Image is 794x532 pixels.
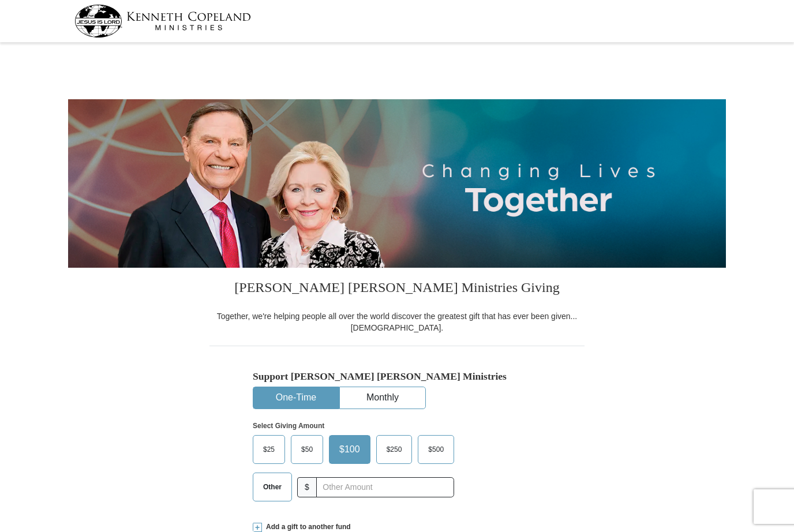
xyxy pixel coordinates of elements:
span: $500 [422,441,450,458]
img: kcm-header-logo.svg [74,5,251,38]
h3: [PERSON_NAME] [PERSON_NAME] Ministries Giving [209,268,585,310]
button: One-Time [253,387,339,409]
h5: Support [PERSON_NAME] [PERSON_NAME] Ministries [253,370,541,383]
strong: Select Giving Amount [253,422,324,430]
input: Other Amount [316,477,454,497]
span: $25 [257,441,280,458]
span: $50 [295,441,319,458]
span: $250 [381,441,408,458]
span: $ [297,477,317,497]
span: Other [257,478,287,496]
span: Add a gift to another fund [262,522,351,532]
div: Together, we're helping people all over the world discover the greatest gift that has ever been g... [209,310,585,334]
button: Monthly [340,387,425,409]
span: $100 [334,441,366,458]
